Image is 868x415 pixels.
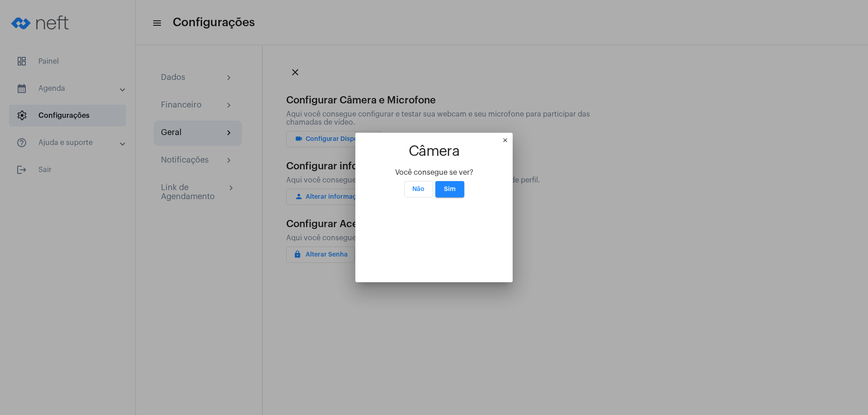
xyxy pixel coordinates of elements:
[444,186,456,192] span: Sim
[412,186,425,192] span: Não
[366,144,502,159] h1: Câmera
[435,181,464,197] button: Sim
[395,169,473,176] span: Você consegue se ver?
[502,137,513,148] mat-icon: close
[404,181,433,197] button: Não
